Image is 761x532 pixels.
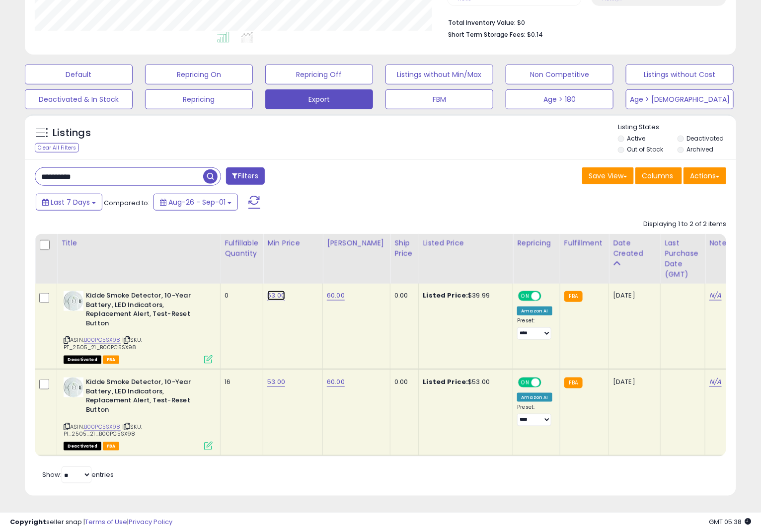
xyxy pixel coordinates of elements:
div: Listed Price [423,238,509,248]
a: N/A [709,377,721,387]
button: Non Competitive [506,65,613,84]
a: B00PC5SX98 [84,423,121,431]
p: Listing States: [618,123,736,132]
b: Short Term Storage Fees: [449,30,526,39]
label: Archived [686,145,713,153]
a: B00PC5SX98 [84,336,121,344]
span: ON [520,292,532,301]
span: Show: entries [42,470,114,479]
div: Displaying 1 to 2 of 2 items [643,220,726,229]
button: Repricing On [145,65,253,84]
div: Amazon AI [517,393,552,402]
span: FBA [103,356,120,364]
label: Deactivated [686,134,724,143]
span: Columns [642,171,673,181]
button: Filters [226,167,265,185]
div: Date Created [613,238,656,259]
span: ON [520,379,532,387]
div: Preset: [517,317,552,340]
img: 41sD2M+uyrS._SL40_.jpg [64,378,83,397]
button: Listings without Min/Max [385,65,493,84]
div: Fulfillable Quantity [225,238,259,259]
span: All listings that are unavailable for purchase on Amazon for any reason other than out-of-stock [64,442,101,451]
span: Aug-26 - Sep-01 [168,197,226,207]
h5: Listings [53,126,91,140]
div: Clear All Filters [35,143,79,152]
div: Note [709,238,729,248]
span: FBA [103,442,120,451]
div: Min Price [267,238,318,248]
button: Aug-26 - Sep-01 [153,194,238,211]
label: Active [627,134,646,143]
div: [DATE] [613,378,653,386]
div: Fulfillment [564,238,605,248]
div: ASIN: [64,291,213,363]
button: Columns [635,167,682,184]
b: Listed Price: [423,377,468,386]
span: | SKU: PI_2505_21_B00PC5SX98 [64,423,142,438]
div: Ship Price [394,238,414,259]
button: Default [25,65,133,84]
div: 0.00 [394,378,411,386]
div: 16 [225,378,255,386]
div: Last Purchase Date (GMT) [665,238,701,280]
img: 41sD2M+uyrS._SL40_.jpg [64,291,83,311]
button: Deactivated & In Stock [25,89,133,109]
a: Terms of Use [85,517,127,527]
button: Export [265,89,373,109]
span: 2025-09-9 05:38 GMT [709,517,751,527]
div: $53.00 [423,378,505,386]
div: Amazon AI [517,306,552,315]
span: $0.14 [528,30,543,39]
div: 0 [225,291,255,300]
button: Last 7 Days [36,194,102,211]
div: ASIN: [64,378,213,449]
a: 53.00 [267,291,285,301]
a: 60.00 [327,377,345,387]
button: Repricing Off [265,65,373,84]
button: Save View [582,167,634,184]
div: [DATE] [613,291,653,300]
span: OFF [540,379,556,387]
a: 53.00 [267,377,285,387]
b: Kidde Smoke Detector, 10-Year Battery, LED Indicators, Replacement Alert, Test-Reset Button [86,291,207,330]
button: Age > [DEMOGRAPHIC_DATA] [626,89,734,109]
a: Privacy Policy [129,517,172,527]
button: Repricing [145,89,253,109]
b: Total Inventory Value: [449,18,516,27]
div: Title [61,238,216,248]
div: Repricing [517,238,555,248]
div: 0.00 [394,291,411,300]
button: Actions [684,167,726,184]
div: Preset: [517,404,552,426]
span: Last 7 Days [51,197,90,207]
span: | SKU: PT_2505_21_B00PC5SX98 [64,336,142,351]
span: OFF [540,292,556,301]
a: 60.00 [327,291,345,301]
div: seller snap | | [10,518,172,527]
b: Listed Price: [423,291,468,300]
div: [PERSON_NAME] [327,238,386,248]
button: FBM [385,89,493,109]
span: Compared to: [104,198,150,208]
small: FBA [564,378,583,388]
small: FBA [564,291,583,302]
button: Age > 180 [506,89,613,109]
li: $0 [449,16,719,28]
label: Out of Stock [627,145,664,153]
button: Listings without Cost [626,65,734,84]
span: All listings that are unavailable for purchase on Amazon for any reason other than out-of-stock [64,356,101,364]
div: $39.99 [423,291,505,300]
strong: Copyright [10,517,46,527]
b: Kidde Smoke Detector, 10-Year Battery, LED Indicators, Replacement Alert, Test-Reset Button [86,378,207,417]
a: N/A [709,291,721,301]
